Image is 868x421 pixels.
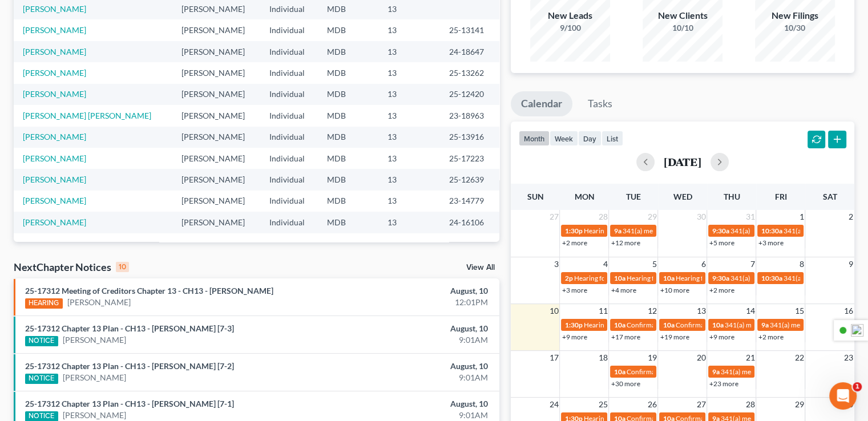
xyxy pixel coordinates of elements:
[23,217,86,227] a: [PERSON_NAME]
[564,321,582,329] span: 1:30p
[548,210,559,224] span: 27
[613,274,625,282] span: 10a
[25,323,234,333] a: 25-17312 Chapter 13 Plan - CH13 - [PERSON_NAME] [7-3]
[622,226,732,235] span: 341(a) meeting for [PERSON_NAME]
[318,41,378,62] td: MDB
[597,351,608,365] span: 18
[712,226,729,235] span: 9:30a
[548,351,559,365] span: 17
[673,192,692,201] span: Wed
[440,84,499,105] td: 25-12420
[793,398,805,411] span: 29
[511,91,572,116] a: Calendar
[597,398,608,411] span: 25
[260,127,318,148] td: Individual
[260,84,318,105] td: Individual
[798,257,805,271] span: 8
[793,351,805,365] span: 22
[847,257,854,271] span: 9
[562,333,587,341] a: +9 more
[626,192,641,201] span: Tue
[318,19,378,41] td: MDB
[646,210,657,224] span: 29
[564,274,572,282] span: 2p
[527,192,543,201] span: Sun
[260,19,318,41] td: Individual
[626,274,715,282] span: Hearing for [PERSON_NAME]
[626,367,756,376] span: Confirmation hearing for [PERSON_NAME]
[378,84,440,105] td: 13
[14,260,129,274] div: NextChapter Notices
[695,351,706,365] span: 20
[23,89,86,99] a: [PERSON_NAME]
[318,212,378,233] td: MDB
[597,210,608,224] span: 28
[611,238,640,247] a: +12 more
[23,4,86,14] a: [PERSON_NAME]
[709,379,738,388] a: +23 more
[172,191,260,212] td: [PERSON_NAME]
[172,41,260,62] td: [PERSON_NAME]
[378,148,440,169] td: 13
[822,192,837,201] span: Sat
[260,148,318,169] td: Individual
[829,382,857,410] iframe: Intercom live chat
[260,212,318,233] td: Individual
[318,169,378,190] td: MDB
[378,19,440,41] td: 13
[675,274,819,282] span: Hearing for [PERSON_NAME] [PERSON_NAME]
[749,257,756,271] span: 7
[172,127,260,148] td: [PERSON_NAME]
[562,238,587,247] a: +2 more
[378,127,440,148] td: 13
[646,398,657,411] span: 26
[440,191,499,212] td: 23-14779
[318,191,378,212] td: MDB
[25,286,273,295] a: 25-17312 Meeting of Creditors Chapter 13 - CH13 - [PERSON_NAME]
[744,398,756,411] span: 28
[519,131,550,146] button: month
[709,333,734,341] a: +9 more
[23,68,86,78] a: [PERSON_NAME]
[341,410,488,421] div: 9:01AM
[611,286,636,294] a: +4 more
[611,379,640,388] a: +30 more
[23,111,151,120] a: [PERSON_NAME] [PERSON_NAME]
[700,257,706,271] span: 6
[744,210,756,224] span: 31
[651,257,657,271] span: 5
[378,62,440,83] td: 13
[63,334,126,346] a: [PERSON_NAME]
[530,22,610,34] div: 9/100
[613,226,621,235] span: 9a
[23,132,86,141] a: [PERSON_NAME]
[583,321,672,329] span: Hearing for [PERSON_NAME]
[25,336,58,346] div: NOTICE
[260,62,318,83] td: Individual
[341,372,488,383] div: 9:01AM
[550,131,578,146] button: week
[744,304,756,318] span: 14
[440,127,499,148] td: 25-13916
[25,361,234,371] a: 25-17312 Chapter 13 Plan - CH13 - [PERSON_NAME] [7-2]
[440,169,499,190] td: 25-12639
[695,210,706,224] span: 30
[116,262,129,272] div: 10
[318,105,378,126] td: MDB
[626,321,756,329] span: Confirmation hearing for [PERSON_NAME]
[260,41,318,62] td: Individual
[260,105,318,126] td: Individual
[695,398,706,411] span: 27
[63,410,126,421] a: [PERSON_NAME]
[23,25,86,35] a: [PERSON_NAME]
[378,169,440,190] td: 13
[664,156,701,168] h2: [DATE]
[853,382,862,391] span: 1
[440,212,499,233] td: 24-16106
[318,62,378,83] td: MDB
[660,286,689,294] a: +10 more
[530,9,610,22] div: New Leads
[774,192,786,201] span: Fri
[712,274,729,282] span: 9:30a
[172,19,260,41] td: [PERSON_NAME]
